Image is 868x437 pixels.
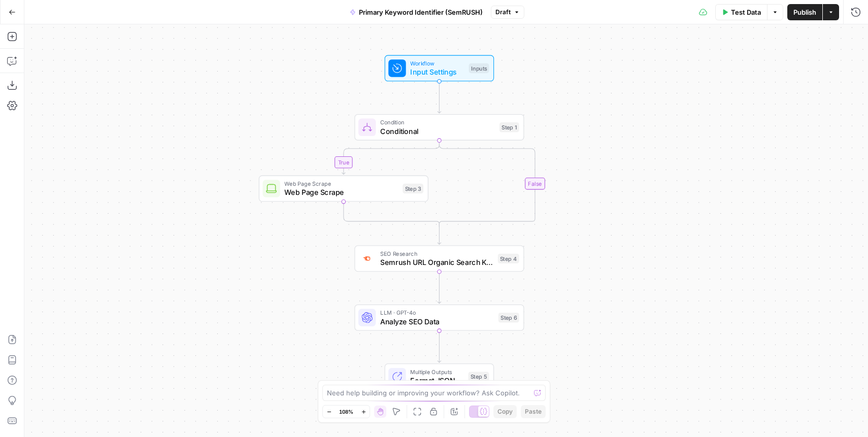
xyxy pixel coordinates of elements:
img: ey5lt04xp3nqzrimtu8q5fsyor3u [361,254,373,263]
div: Multiple OutputsFormat JSON OutputStep 5 [354,363,524,390]
g: Edge from step_6 to step_5 [438,331,441,362]
g: Edge from step_4 to step_6 [438,272,441,303]
span: LLM · GPT-4o [380,308,494,317]
span: Semrush URL Organic Search Keywords [380,257,493,268]
div: Step 1 [499,122,519,132]
span: Paste [525,407,542,416]
button: Primary Keyword Identifier (SemRUSH) [344,4,489,20]
g: Edge from start to step_1 [438,81,441,113]
span: Web Page Scrape [284,179,398,188]
span: SEO Research [380,249,493,258]
div: Step 6 [498,313,519,322]
g: Edge from step_1-conditional-end to step_4 [438,224,441,245]
div: Web Page ScrapeWeb Page ScrapeStep 3 [259,176,428,202]
g: Edge from step_1 to step_3 [342,141,440,175]
g: Edge from step_1 to step_1-conditional-end [439,141,535,227]
span: Web Page Scrape [284,187,398,198]
div: Step 4 [498,254,519,263]
button: Draft [491,6,524,19]
span: Primary Keyword Identifier (SemRUSH) [359,7,483,17]
div: SEO ResearchSemrush URL Organic Search KeywordsStep 4 [354,246,524,272]
span: Workflow [410,59,464,68]
g: Edge from step_3 to step_1-conditional-end [344,201,440,227]
div: WorkflowInput SettingsInputs [354,55,524,82]
button: Test Data [715,4,767,20]
button: Paste [521,405,546,418]
span: Copy [497,407,513,416]
span: Draft [495,8,511,17]
span: Conditional [380,126,495,137]
button: Copy [493,405,517,418]
span: Analyze SEO Data [380,316,494,327]
div: Inputs [469,63,489,73]
span: Condition [380,118,495,126]
button: Publish [787,4,822,20]
div: Step 3 [403,184,423,193]
span: Test Data [731,7,761,17]
span: Format JSON Output [410,375,464,386]
span: Input Settings [410,66,464,78]
span: 108% [339,408,353,416]
span: Multiple Outputs [410,367,464,376]
div: Step 5 [469,372,489,381]
div: ConditionConditionalStep 1 [354,114,524,141]
div: LLM · GPT-4oAnalyze SEO DataStep 6 [354,305,524,331]
span: Publish [793,7,816,17]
